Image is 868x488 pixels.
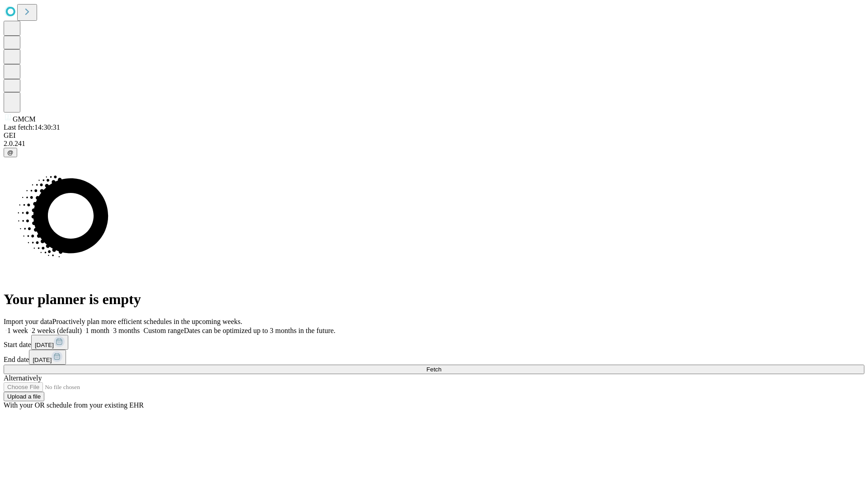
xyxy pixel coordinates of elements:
[4,123,60,131] span: Last fetch: 14:30:31
[4,365,864,374] button: Fetch
[4,318,52,325] span: Import your data
[32,327,82,334] span: 2 weeks (default)
[4,374,42,382] span: Alternatively
[4,131,864,140] div: GEI
[7,149,14,156] span: @
[31,335,68,350] button: [DATE]
[4,291,864,308] h1: Your planner is empty
[29,350,66,365] button: [DATE]
[35,342,54,348] span: [DATE]
[4,335,864,350] div: Start date
[52,318,242,325] span: Proactively plan more efficient schedules in the upcoming weeks.
[4,392,44,401] button: Upload a file
[113,327,140,334] span: 3 months
[426,366,441,373] span: Fetch
[33,357,52,363] span: [DATE]
[184,327,335,334] span: Dates can be optimized up to 3 months in the future.
[4,140,864,148] div: 2.0.241
[7,327,28,334] span: 1 week
[85,327,109,334] span: 1 month
[4,401,144,409] span: With your OR schedule from your existing EHR
[13,115,36,123] span: GMCM
[4,350,864,365] div: End date
[143,327,184,334] span: Custom range
[4,148,17,157] button: @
